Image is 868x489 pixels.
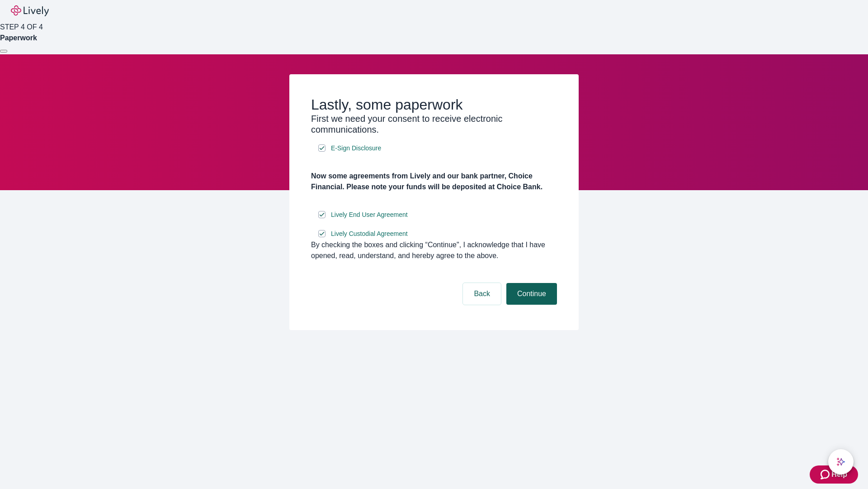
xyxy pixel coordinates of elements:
[331,229,408,239] span: Lively Custodial Agreement
[311,171,557,192] h4: Now some agreements from Lively and our bank partner, Choice Financial. Please note your funds wi...
[463,283,501,305] button: Back
[821,469,831,480] svg: Zendesk support icon
[329,228,410,240] a: e-sign disclosure document
[828,449,854,475] button: chat
[329,209,410,221] a: e-sign disclosure document
[331,210,408,220] span: Lively End User Agreement
[506,283,557,305] button: Continue
[311,113,557,135] h3: First we need your consent to receive electronic communications.
[329,143,383,154] a: e-sign disclosure document
[810,465,858,484] button: Zendesk support iconHelp
[831,469,847,480] span: Help
[311,240,557,261] div: By checking the boxes and clicking “Continue", I acknowledge that I have opened, read, understand...
[11,5,49,16] img: Lively
[311,96,557,113] h2: Lastly, some paperwork
[836,457,845,466] svg: Lively AI Assistant
[331,144,381,153] span: E-Sign Disclosure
